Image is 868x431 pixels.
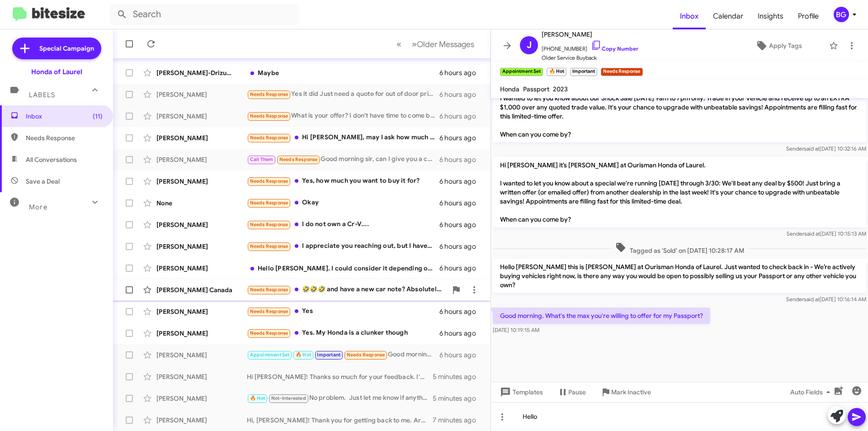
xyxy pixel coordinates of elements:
[250,135,288,141] span: Needs Response
[542,29,638,40] span: [PERSON_NAME]
[247,154,439,165] div: Good morning sir, can I give you a call and we can discuss it
[26,177,60,186] span: Save a Deal
[247,416,433,425] div: Hi, [PERSON_NAME]! Thank you for getting back to me. Are you interested in selling or trading you...
[391,35,407,53] button: Previous
[156,220,247,229] div: [PERSON_NAME]
[439,155,483,164] div: 6 hours ago
[493,259,866,293] p: Hello [PERSON_NAME] this is [PERSON_NAME] at Ourisman Honda of Laurel. Just wanted to check back ...
[296,352,311,358] span: 🔥 Hot
[26,155,77,164] span: All Conversations
[542,53,638,62] span: Older Service Buyback
[93,112,103,121] span: (11)
[247,133,439,143] div: Hi [PERSON_NAME], may I ask how much is my Honda accord going for ?
[247,393,433,403] div: No problem. Just let me know if anything changes. We’re here for you.
[247,306,439,317] div: Yes
[250,308,288,314] span: Needs Response
[396,38,401,50] span: «
[156,90,247,99] div: [PERSON_NAME]
[12,38,101,59] a: Special Campaign
[250,330,288,336] span: Needs Response
[156,199,247,208] div: None
[769,38,802,54] span: Apply Tags
[547,68,566,76] small: 🔥 Hot
[156,285,247,294] div: [PERSON_NAME] Canada
[156,394,247,403] div: [PERSON_NAME]
[317,352,340,358] span: Important
[29,203,47,211] span: More
[247,89,439,99] div: Yes it did Just need a quote for out of door price exl blue color accord hybrid
[250,178,288,184] span: Needs Response
[439,133,483,142] div: 6 hours ago
[673,3,706,29] a: Inbox
[250,91,288,97] span: Needs Response
[786,145,866,152] span: Sender [DATE] 10:32:16 AM
[750,3,791,29] a: Insights
[804,230,820,237] span: said at
[493,327,539,333] span: [DATE] 10:19:15 AM
[834,7,849,22] div: BG
[250,200,288,206] span: Needs Response
[439,199,483,208] div: 6 hours ago
[542,40,638,53] span: [PHONE_NUMBER]
[787,230,866,237] span: Sender [DATE] 10:15:13 AM
[156,416,247,425] div: [PERSON_NAME]
[804,145,820,152] span: said at
[612,242,748,255] span: Tagged as 'Sold' on [DATE] 10:28:17 AM
[527,38,532,52] span: J
[29,91,55,99] span: Labels
[156,264,247,273] div: [PERSON_NAME]
[39,44,94,53] span: Special Campaign
[109,4,299,25] input: Search
[550,384,593,400] button: Pause
[706,3,750,29] a: Calendar
[791,3,826,29] a: Profile
[568,384,586,400] span: Pause
[804,296,820,303] span: said at
[156,242,247,251] div: [PERSON_NAME]
[279,156,318,162] span: Needs Response
[247,284,447,295] div: 🤣🤣🤣 and have a new car note? Absolutely not
[156,372,247,381] div: [PERSON_NAME]
[553,85,568,93] span: 2023
[250,287,288,293] span: Needs Response
[439,112,483,121] div: 6 hours ago
[156,350,247,360] div: [PERSON_NAME]
[247,219,439,230] div: I do not own a Cr-V....
[433,416,483,425] div: 7 minutes ago
[247,372,433,381] div: Hi [PERSON_NAME]! Thanks so much for your feedback. I'd be glad to have your sales consultant, [P...
[439,350,483,360] div: 6 hours ago
[271,395,306,401] span: Not-Interested
[493,72,866,142] p: Hi [PERSON_NAME] it’s [PERSON_NAME] at Ourisman Honda of Laurel. I wanted to let you know about o...
[491,402,868,431] div: Hello
[417,39,474,49] span: Older Messages
[247,350,439,360] div: Good morning. What's the max you're willing to offer for my Passport?
[523,85,549,93] span: Passport
[591,45,638,52] a: Copy Number
[498,384,543,400] span: Templates
[826,7,858,22] button: BG
[439,264,483,273] div: 6 hours ago
[439,242,483,251] div: 6 hours ago
[500,68,543,76] small: Appointment Set
[433,394,483,403] div: 5 minutes ago
[491,384,550,400] button: Templates
[347,352,385,358] span: Needs Response
[392,35,480,53] nav: Page navigation example
[439,307,483,316] div: 6 hours ago
[250,395,265,401] span: 🔥 Hot
[156,133,247,142] div: [PERSON_NAME]
[26,133,103,142] span: Needs Response
[439,90,483,99] div: 6 hours ago
[500,85,519,93] span: Honda
[156,307,247,316] div: [PERSON_NAME]
[439,220,483,229] div: 6 hours ago
[786,296,866,303] span: Sender [DATE] 10:16:14 AM
[570,68,597,76] small: Important
[247,111,439,121] div: What is your offer? I don't have time to come by the dealer
[156,112,247,121] div: [PERSON_NAME]
[247,241,439,251] div: I appreciate you reaching out, but I haven’t thought about selling it and don’t have plans to.
[433,372,483,381] div: 5 minutes ago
